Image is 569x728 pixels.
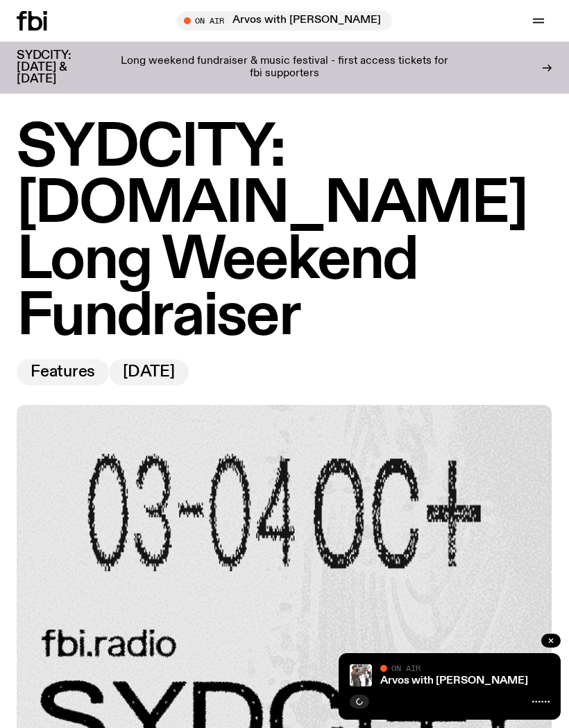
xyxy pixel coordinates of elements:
p: Long weekend fundraiser & music festival - first access tickets for fbi supporters [117,55,452,80]
button: On AirArvos with [PERSON_NAME] [177,11,392,31]
span: On Air [391,664,421,673]
a: Arvos with [PERSON_NAME] [380,675,528,686]
h3: SYDCITY: [DATE] & [DATE] [17,50,105,85]
span: [DATE] [123,365,175,380]
span: Features [31,365,95,380]
h1: SYDCITY: [DOMAIN_NAME] Long Weekend Fundraiser [17,121,552,345]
